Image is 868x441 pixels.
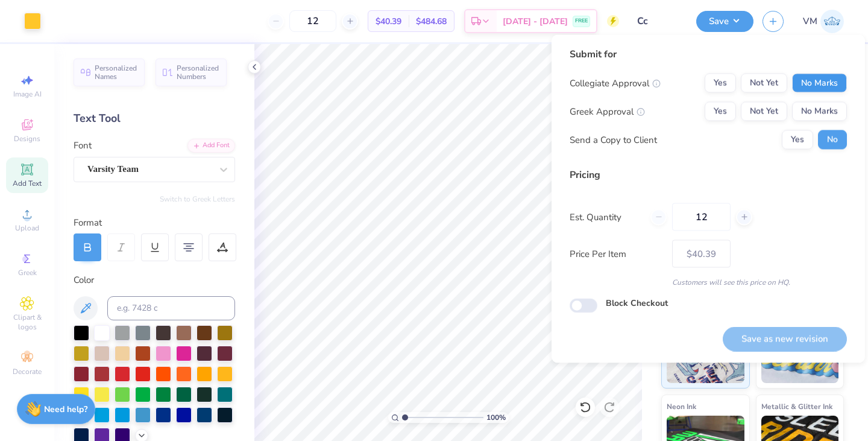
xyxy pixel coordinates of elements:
label: Price Per Item [570,247,663,261]
button: No Marks [792,74,847,93]
span: VM [803,14,817,28]
span: Designs [14,134,40,144]
span: Decorate [13,367,42,376]
span: [DATE] - [DATE] [503,15,568,28]
label: Est. Quantity [570,210,641,224]
div: Customers will see this price on HQ. [570,277,847,288]
input: – – [672,203,731,231]
div: Color [74,273,235,287]
span: $484.68 [416,15,447,28]
input: Untitled Design [628,9,687,33]
span: Personalized Names [95,64,137,81]
span: Clipart & logos [6,313,48,332]
div: Collegiate Approval [570,76,661,90]
span: Add Text [13,179,42,188]
button: Save [696,11,753,32]
span: Greek [18,268,37,278]
span: FREE [575,17,588,25]
div: Send a Copy to Client [570,133,657,147]
input: e.g. 7428 c [107,296,235,320]
div: Pricing [570,168,847,182]
button: Not Yet [741,102,787,121]
div: Text Tool [74,110,235,127]
span: Personalized Numbers [177,64,219,81]
strong: Need help? [44,404,87,415]
img: Viraj Middha [820,10,844,33]
button: No [818,130,847,150]
input: – – [289,10,336,32]
span: $40.39 [376,15,401,28]
button: Yes [705,102,736,121]
button: Switch to Greek Letters [160,194,235,204]
div: Format [74,216,236,230]
div: Add Font [187,139,235,153]
button: Not Yet [741,74,787,93]
button: Yes [705,74,736,93]
div: Submit for [570,47,847,62]
button: Yes [782,130,813,150]
a: VM [803,10,844,33]
button: No Marks [792,102,847,121]
span: Neon Ink [667,400,696,413]
div: Greek Approval [570,104,645,118]
span: Metallic & Glitter Ink [761,400,832,413]
span: 100 % [486,412,506,423]
span: Image AI [13,89,42,99]
label: Font [74,139,92,153]
label: Block Checkout [606,297,668,309]
span: Upload [15,223,39,233]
